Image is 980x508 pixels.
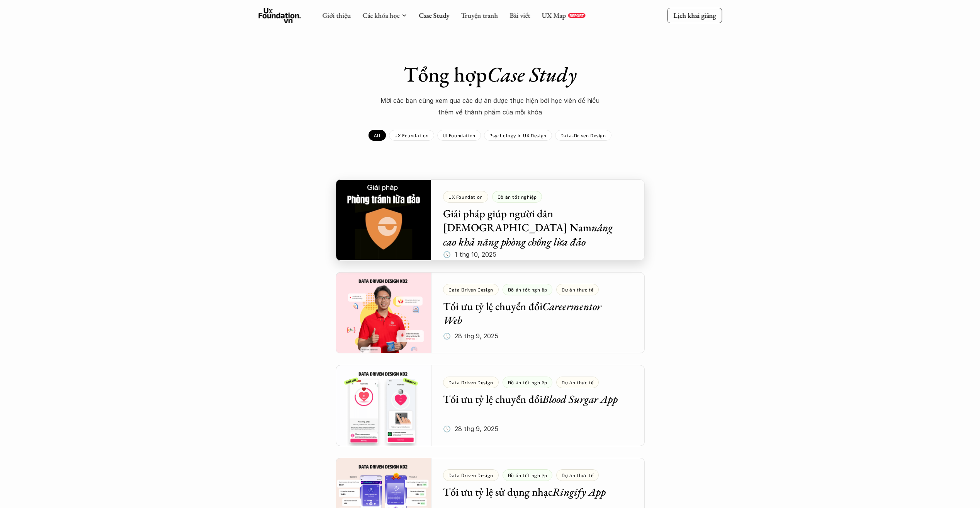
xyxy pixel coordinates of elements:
a: Các khóa học [362,11,399,20]
a: UX Foundation [389,130,434,141]
a: Giới thiệu [322,11,351,20]
p: Psychology in UX Design [489,133,547,138]
a: Psychology in UX Design [484,130,552,141]
h1: Tổng hợp [355,62,625,87]
em: Case Study [487,61,577,88]
a: REPORT [568,13,585,18]
p: UX Foundation [394,133,429,138]
p: Lịch khai giảng [673,11,716,20]
a: Data Driven DesignĐồ án tốt nghiệpDự án thực tếTối ưu tỷ lệ chuyển đổiCareermentor Web🕔 28 thg 9,... [336,272,645,353]
a: Data-Driven Design [555,130,611,141]
a: Bài viết [510,11,530,20]
p: UI Foundation [443,133,476,138]
p: REPORT [569,13,584,18]
a: UX Map [542,11,566,20]
p: All [374,133,380,138]
p: Data-Driven Design [560,133,606,138]
p: Mời các bạn cùng xem qua các dự án được thực hiện bới học viên để hiểu thêm về thành phẩm của mỗi... [374,95,606,118]
a: Data Driven DesignĐồ án tốt nghiệpDự án thực tếTối ưu tỷ lệ chuyển đổiBlood Surgar App🕔 28 thg 9,... [336,365,645,446]
a: Lịch khai giảng [667,8,722,23]
a: UI Foundation [437,130,481,141]
a: Truyện tranh [461,11,498,20]
a: Case Study [419,11,449,20]
a: UX FoundationĐồ án tốt nghiệpGiải pháp giúp người dân [DEMOGRAPHIC_DATA] Namnâng cao khả năng phò... [336,179,645,261]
